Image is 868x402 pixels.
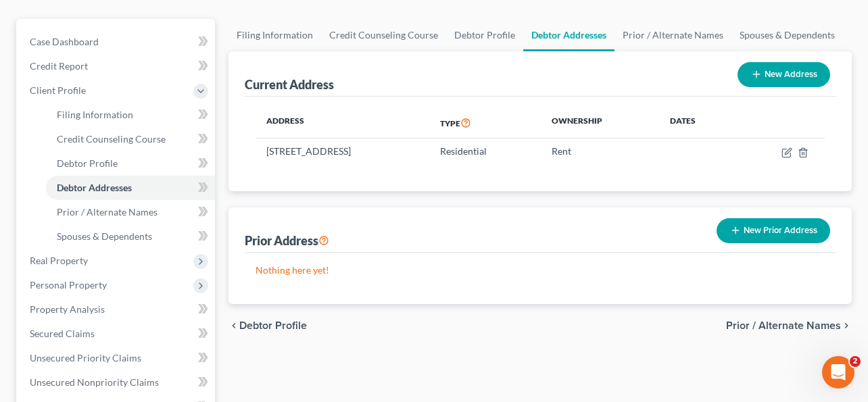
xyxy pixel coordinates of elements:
i: chevron_right [841,320,852,331]
a: Prior / Alternate Names [614,19,731,51]
button: New Address [738,62,830,87]
button: chevron_left Debtor Profile [228,320,307,331]
span: Real Property [30,255,88,266]
span: Unsecured Priority Claims [30,352,141,363]
p: Nothing here yet! [256,263,825,277]
a: Case Dashboard [19,30,215,54]
span: 2 [850,356,861,367]
span: Debtor Profile [57,157,118,169]
span: Prior / Alternate Names [57,206,158,218]
div: Current Address [245,76,334,93]
a: Debtor Addresses [523,19,614,51]
span: Property Analysis [30,303,105,315]
a: Prior / Alternate Names [46,200,215,224]
button: New Prior Address [717,218,830,243]
div: Prior Address [245,232,329,249]
th: Ownership [541,107,659,139]
span: Spouses & Dependents [57,230,152,242]
span: Credit Counseling Course [57,133,166,145]
a: Unsecured Priority Claims [19,346,215,370]
a: Filing Information [228,19,321,51]
td: Residential [429,139,541,164]
span: Secured Claims [30,328,95,339]
th: Type [429,107,541,139]
span: Case Dashboard [30,36,99,47]
span: Filing Information [57,109,133,120]
a: Property Analysis [19,297,215,322]
span: Credit Report [30,60,88,72]
a: Credit Report [19,54,215,78]
th: Address [256,107,429,139]
a: Secured Claims [19,322,215,346]
i: chevron_left [228,320,239,331]
a: Spouses & Dependents [731,19,843,51]
span: Unsecured Nonpriority Claims [30,376,159,388]
a: Debtor Profile [46,151,215,176]
a: Spouses & Dependents [46,224,215,249]
td: [STREET_ADDRESS] [256,139,429,164]
a: Filing Information [46,103,215,127]
span: Debtor Profile [239,320,307,331]
span: Client Profile [30,84,86,96]
td: Rent [541,139,659,164]
a: Credit Counseling Course [46,127,215,151]
a: Debtor Profile [446,19,523,51]
span: Personal Property [30,279,107,291]
a: Debtor Addresses [46,176,215,200]
th: Dates [659,107,736,139]
a: Credit Counseling Course [321,19,446,51]
iframe: Intercom live chat [822,356,854,388]
span: Debtor Addresses [57,182,132,193]
button: Prior / Alternate Names chevron_right [726,320,852,331]
a: Unsecured Nonpriority Claims [19,370,215,395]
span: Prior / Alternate Names [726,320,841,331]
